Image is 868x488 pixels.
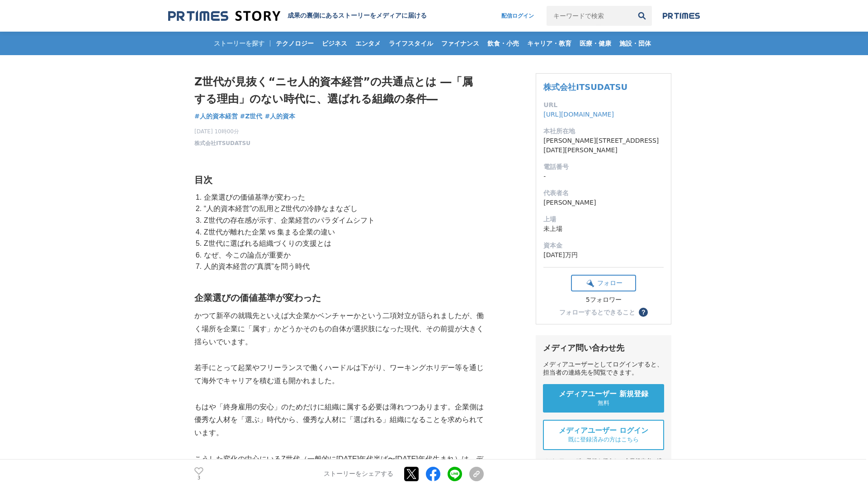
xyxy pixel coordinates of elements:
[543,198,664,207] dd: [PERSON_NAME]
[194,112,238,120] span: #人的資本経営
[632,6,652,26] button: 検索
[202,238,484,249] li: Z世代に選ばれる組織づくりの支援とは
[194,401,484,440] p: もはや「終身雇用の安心」のためだけに組織に属する必要は薄れつつあります。企業側は優秀な人材を「選ぶ」時代から、優秀な人材に「選ばれる」組織になることを求められています。
[240,112,263,121] a: #Z世代
[663,12,700,19] img: prtimes
[639,308,648,317] button: ？
[559,426,648,436] span: メディアユーザー ログイン
[492,6,543,26] a: 配信ログイン
[524,32,575,55] a: キャリア・教育
[568,436,639,444] span: 既に登録済みの方はこちら
[194,361,484,388] p: 若手にとって起業やフリーランスで働くハードルは下がり、ワーキングホリデー等を通じて海外でキャリアを積む道も開かれました。
[272,39,317,47] span: テクノロジー
[352,32,384,55] a: エンタメ
[616,39,655,47] span: 施設・団体
[264,112,295,121] a: #人的資本
[543,162,664,172] dt: 電話番号
[194,127,250,136] span: [DATE] 10時00分
[202,249,484,261] li: なぜ、今この論点が重要か
[543,100,664,110] dt: URL
[168,10,280,22] img: 成果の裏側にあるストーリーをメディアに届ける
[571,275,636,291] button: フォロー
[543,384,664,413] a: メディアユーザー 新規登録 無料
[543,343,664,353] div: メディア問い合わせ先
[194,112,238,121] a: #人的資本経営
[264,112,295,120] span: #人的資本
[438,39,483,47] span: ファイナンス
[576,39,615,47] span: 医療・健康
[194,139,250,147] a: 株式会社ITSUDATSU
[543,136,664,155] dd: [PERSON_NAME][STREET_ADDRESS][DATE][PERSON_NAME]
[385,39,437,47] span: ライフスタイル
[194,293,321,303] strong: 企業選びの価値基準が変わった
[202,203,484,215] li: “人的資本経営”の乱用とZ世代の冷静なまなざし
[194,476,203,480] p: 3
[543,111,614,118] a: [URL][DOMAIN_NAME]
[543,241,664,250] dt: 資本金
[543,188,664,198] dt: 代表者名
[543,172,664,181] dd: -
[202,215,484,226] li: Z世代の存在感が示す、企業経営のパラダイムシフト
[202,261,484,272] li: 人的資本経営の“真贋”を問う時代
[524,39,575,47] span: キャリア・教育
[543,420,664,450] a: メディアユーザー ログイン 既に登録済みの方はこちら
[288,12,427,20] h2: 成果の裏側にあるストーリーをメディアに届ける
[640,309,646,315] span: ？
[202,226,484,238] li: Z世代が離れた企業 vs 集まる企業の違い
[324,470,393,478] p: ストーリーをシェアする
[352,39,384,47] span: エンタメ
[318,32,351,55] a: ビジネス
[194,310,484,348] p: かつて新卒の就職先といえば大企業かベンチャーかという二項対立が語られましたが、働く場所を企業に「属す」かどうかそのもの自体が選択肢になった現代、その前提が大きく揺らいでいます。
[484,32,523,55] a: 飲食・小売
[202,192,484,203] li: 企業選びの価値基準が変わった
[543,361,664,377] div: メディアユーザーとしてログインすると、担当者の連絡先を閲覧できます。
[543,82,627,92] a: 株式会社ITSUDATSU
[547,6,632,26] input: キーワードで検索
[240,112,263,120] span: #Z世代
[543,127,664,136] dt: 本社所在地
[194,175,212,185] strong: 目次
[272,32,317,55] a: テクノロジー
[543,250,664,260] dd: [DATE]万円
[484,39,523,47] span: 飲食・小売
[543,224,664,234] dd: 未上場
[559,309,635,315] div: フォローするとできること
[318,39,351,47] span: ビジネス
[438,32,483,55] a: ファイナンス
[194,73,484,108] h1: Z世代が見抜く“ニセ人的資本経営”の共通点とは ―「属する理由」のない時代に、選ばれる組織の条件―
[598,399,609,407] span: 無料
[576,32,615,55] a: 医療・健康
[571,296,636,304] div: 5フォロワー
[616,32,655,55] a: 施設・団体
[168,10,427,22] a: 成果の裏側にあるストーリーをメディアに届ける 成果の裏側にあるストーリーをメディアに届ける
[385,32,437,55] a: ライフスタイル
[559,389,648,399] span: メディアユーザー 新規登録
[543,215,664,224] dt: 上場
